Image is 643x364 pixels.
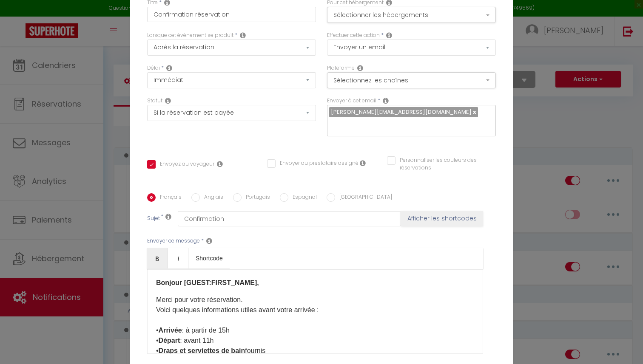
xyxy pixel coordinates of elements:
label: Espagnol [288,193,317,203]
button: Sélectionner les hébergements [327,7,496,23]
label: Envoyer à cet email [327,97,376,105]
a: Bold [147,248,168,268]
span: [PERSON_NAME][EMAIL_ADDRESS][DOMAIN_NAME] [331,108,472,116]
i: Event Occur [240,32,246,39]
i: Envoyer au prestataire si il est assigné [360,160,366,166]
label: Effectuer cette action [327,31,380,40]
span: • [156,347,159,354]
label: Français [156,193,182,203]
span: fournis [245,347,265,354]
i: Recipient [383,97,389,104]
label: Portugais [242,193,270,203]
i: Booking status [165,97,171,104]
a: Italic [168,248,189,268]
i: Action Time [166,65,172,71]
i: Subject [165,213,171,220]
i: Action Channel [357,65,363,71]
b: Arrivée [159,327,182,334]
label: Lorsque cet événement se produit [147,31,233,40]
label: Sujet [147,214,160,223]
button: Sélectionnez les chaînes [327,72,496,88]
iframe: LiveChat chat widget [607,328,643,364]
i: Envoyer au voyageur [217,161,223,167]
button: Afficher les shortcodes [401,211,483,226]
b: Bonjour [GUEST:FIRST_NAME], [156,279,259,286]
label: Plateforme [327,64,355,72]
b: Départ [159,337,180,344]
b: Draps et serviettes de bain [159,347,245,354]
a: Shortcode [189,248,230,268]
label: Envoyer ce message [147,237,200,245]
label: [GEOGRAPHIC_DATA] [335,193,392,203]
label: Statut [147,97,162,105]
label: Anglais [200,193,223,203]
i: Action Type [386,32,392,39]
i: Message [206,237,212,244]
label: Délai [147,64,160,72]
